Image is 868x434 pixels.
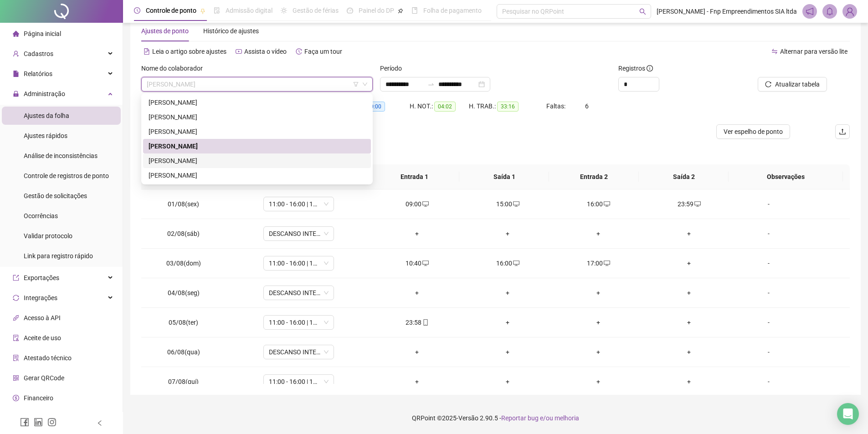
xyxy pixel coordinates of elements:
div: + [651,347,727,357]
span: audit [13,335,19,341]
span: 11:00 - 16:00 | 17:00 - 00:00 [269,375,329,388]
span: Aceite de uso [24,334,61,342]
div: ALMY BATISTA [143,95,371,110]
div: + [379,377,455,387]
th: Entrada 1 [370,164,459,189]
span: Ajustes de ponto [141,27,189,35]
button: Atualizar tabela [758,77,827,92]
span: 07/08(qui) [168,378,199,385]
span: notification [806,7,814,15]
div: + [470,347,546,357]
span: Faça um tour [304,48,342,55]
div: 23:58 [379,317,455,327]
span: to [427,81,435,88]
span: pushpin [398,8,403,14]
span: file-text [144,48,150,55]
div: [PERSON_NAME] [149,170,365,180]
span: 02/08(sáb) [167,230,200,237]
span: LUCAS SANTANA [147,77,367,91]
span: 6 [585,102,589,110]
div: 23:59 [651,199,727,209]
label: Período [380,63,408,73]
span: Controle de ponto [146,7,196,14]
span: left [97,420,103,426]
div: Raphaela da Silva Oliveira [143,153,371,168]
span: upload [839,128,846,135]
div: + [651,377,727,387]
div: [PERSON_NAME] [149,156,365,166]
div: [PERSON_NAME] [149,141,365,151]
span: sun [281,7,287,14]
span: 33:16 [497,102,519,112]
div: 10:40 [379,258,455,268]
span: sync [13,295,19,301]
span: Controle de registros de ponto [24,172,109,179]
div: + [470,288,546,298]
span: Ajustes da folha [24,112,69,119]
span: Folha de pagamento [423,7,482,14]
div: + [379,229,455,239]
span: DESCANSO INTER-JORNADA [269,345,329,359]
div: LUCAS SANTANA [143,139,371,153]
div: + [470,317,546,327]
span: Ocorrências [24,212,58,220]
div: + [560,347,637,357]
span: reload [765,81,771,87]
span: desktop [421,201,429,207]
span: 03/08(dom) [166,260,201,267]
span: Link para registro rápido [24,252,93,260]
span: mobile [421,319,429,326]
span: clock-circle [134,7,140,14]
span: file [13,71,19,77]
div: - [742,288,796,298]
span: home [13,31,19,37]
span: Alternar para versão lite [780,48,847,55]
span: 00:00 [364,102,385,112]
span: Análise de inconsistências [24,152,98,159]
span: filter [353,82,359,87]
button: Ver espelho de ponto [716,124,790,139]
span: export [13,275,19,281]
span: Gestão de férias [293,7,339,14]
span: dashboard [347,7,353,14]
span: info-circle [647,65,653,71]
span: Atestado técnico [24,354,72,362]
span: Assista o vídeo [244,48,287,55]
span: user-add [13,51,19,57]
span: qrcode [13,375,19,381]
span: instagram [47,418,56,427]
div: - [742,347,796,357]
span: bell [826,7,834,15]
span: desktop [603,260,610,266]
span: desktop [603,201,610,207]
span: facebook [20,418,29,427]
div: + [560,377,637,387]
div: + [651,317,727,327]
div: 09:00 [379,199,455,209]
span: dollar [13,395,19,401]
div: [PERSON_NAME] [149,112,365,122]
div: + [379,347,455,357]
div: [PERSON_NAME] [149,127,365,137]
span: Página inicial [24,30,61,37]
span: Admissão digital [226,7,272,14]
span: 04/08(seg) [168,289,200,296]
span: Ajustes rápidos [24,132,67,139]
span: Reportar bug e/ou melhoria [501,414,579,422]
div: - [742,317,796,327]
div: VINICIUS ALVES DOS SANTOS [143,168,371,183]
span: 01/08(sex) [168,200,199,208]
span: solution [13,355,19,361]
div: [PERSON_NAME] [149,97,365,107]
span: 11:00 - 16:00 | 17:00 - 00:00 [269,316,329,329]
div: + [651,258,727,268]
div: H. TRAB.: [469,101,546,112]
span: Ver espelho de ponto [724,127,783,137]
div: H. NOT.: [410,101,469,112]
img: 78429 [843,5,857,18]
span: Acesso à API [24,314,61,322]
div: - [742,229,796,239]
span: book [411,7,418,14]
div: Open Intercom Messenger [837,403,859,425]
span: desktop [693,201,701,207]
